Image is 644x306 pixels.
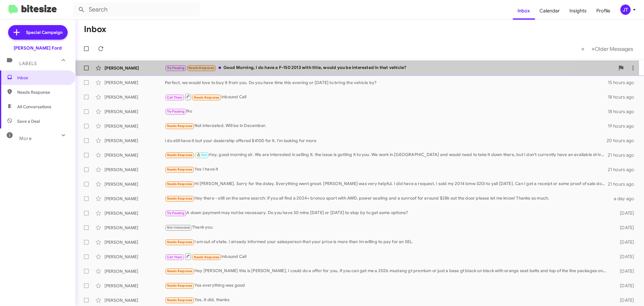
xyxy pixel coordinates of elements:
div: No [165,108,608,115]
div: [PERSON_NAME] [104,297,165,303]
span: Needs Response [194,96,219,99]
span: All Conversations [17,104,51,110]
div: JT [620,5,631,15]
div: [DATE] [609,225,639,231]
div: A down payment may not be necessary. Do you have 30 mins [DATE] or [DATE] to stop by to get some ... [165,210,609,216]
div: [PERSON_NAME] [104,181,165,187]
div: [PERSON_NAME] [104,268,165,274]
div: 15 hours ago [608,80,639,86]
span: Needs Response [167,153,193,157]
a: Insights [565,2,592,20]
div: Hey [PERSON_NAME] this is [PERSON_NAME], I could do a offer for you, if you can get me a 2026 mus... [165,268,609,275]
span: More [19,136,32,141]
span: Try Pausing [167,211,184,215]
span: Needs Response [194,255,219,259]
div: Yes I have it [165,166,608,173]
div: [DATE] [609,239,639,245]
span: Inbox [17,75,69,81]
div: 21 hours ago [608,167,639,173]
div: [DATE] [609,268,639,274]
div: [DATE] [609,297,639,303]
div: [PERSON_NAME] [104,152,165,158]
div: Inbound Call [165,93,608,101]
div: Hi [PERSON_NAME]. Sorry for the delay. Everything went great. [PERSON_NAME] was very helpful. I d... [165,181,608,187]
div: [PERSON_NAME] [104,94,165,100]
span: Needs Response [167,182,193,186]
span: Call Them [167,255,183,259]
span: Needs Response [167,240,193,244]
span: Needs Response [167,284,193,288]
div: [PERSON_NAME] [104,210,165,216]
div: [PERSON_NAME] [104,65,165,71]
span: « [581,45,585,53]
button: JT [615,5,637,15]
a: Inbox [513,2,535,20]
div: [PERSON_NAME] [104,109,165,115]
div: Perfect, we would love to buy it from you. Do you have time this evening or [DATE] to bring the v... [165,80,608,86]
button: Previous [578,43,588,55]
button: Next [588,43,637,55]
div: [PERSON_NAME] [104,167,165,173]
div: [PERSON_NAME] [104,196,165,202]
div: [DATE] [609,283,639,289]
div: [DATE] [609,210,639,216]
div: Good Morning, I do have a F-150 2013 with title, would you be interested in that vehicle? [165,64,615,71]
input: Search [73,2,200,17]
div: 20 hours ago [607,138,639,144]
span: 🔥 Hot [197,153,207,157]
div: Yes, it did, thanks [165,297,609,304]
div: Hey there - still on the same search: if you all find a 2024+ bronco sport with AWD, power seatin... [165,195,609,202]
a: Special Campaign [8,25,68,40]
div: Inbound Call [165,253,609,260]
span: Try Pausing [167,66,184,70]
span: Try Pausing [167,109,184,113]
div: a day ago [609,196,639,202]
span: Save a Deal [17,118,40,124]
a: Profile [592,2,615,20]
div: Thank you [165,224,609,231]
div: [DATE] [609,254,639,260]
div: Hey, good morning sir. We are interested in selling it. the issue is getting it to you. We work i... [165,151,608,158]
div: I am out of state. I already informed your salesperson that your price is more than Im willing to... [165,239,609,246]
div: 21 hours ago [608,152,639,158]
a: Calendar [535,2,565,20]
div: [PERSON_NAME] [104,123,165,129]
div: [PERSON_NAME] [104,138,165,144]
span: Needs Response [167,124,193,128]
span: Call Them [167,96,183,99]
span: Needs Response [188,66,214,70]
div: 21 hours ago [608,181,639,187]
div: Yes everything was good [165,282,609,289]
span: Not-Interested [167,226,190,229]
span: Special Campaign [26,29,63,35]
div: [PERSON_NAME] [104,225,165,231]
nav: Page navigation example [578,43,637,55]
div: 18 hours ago [608,109,639,115]
span: Needs Response [167,269,193,273]
span: Older Messages [595,46,633,52]
div: [PERSON_NAME] [104,283,165,289]
div: 19 hours ago [608,123,639,129]
div: Not interested. Will be in December. [165,122,608,129]
div: [PERSON_NAME] Ford [14,45,62,51]
span: » [591,45,595,53]
div: [PERSON_NAME] [104,239,165,245]
h1: Inbox [84,24,106,34]
span: Needs Response [167,298,193,302]
span: Needs Response [167,197,193,200]
span: Labels [19,61,37,66]
span: Needs Response [167,168,193,171]
div: [PERSON_NAME] [104,254,165,260]
span: Needs Response [17,89,69,95]
div: 18 hours ago [608,94,639,100]
div: I do still have it but your dealership offered $4100 for it. I'm looking for more [165,138,607,144]
div: [PERSON_NAME] [104,80,165,86]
